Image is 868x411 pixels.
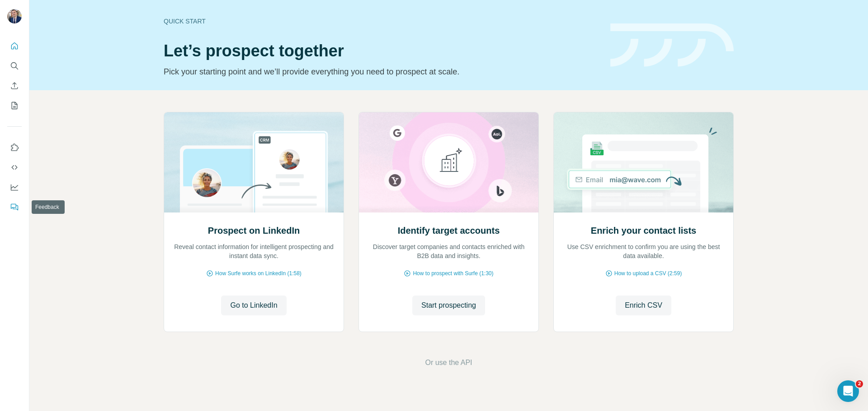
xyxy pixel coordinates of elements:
button: Use Surfe API [7,159,22,175]
p: Reveal contact information for intelligent prospecting and instant data sync. [173,242,335,260]
button: Dashboard [7,179,22,195]
p: Discover target companies and contacts enriched with B2B data and insights. [368,242,529,260]
img: Identify target accounts [359,112,539,212]
button: Use Surfe on LinkedIn [7,139,22,156]
img: Enrich your contact lists [553,112,734,212]
h2: Prospect on LinkedIn [208,224,300,237]
button: Enrich CSV [7,78,22,94]
h2: Identify target accounts [398,224,500,237]
button: Feedback [7,199,22,215]
button: My lists [7,97,22,114]
button: Enrich CSV [616,296,671,315]
button: Start prospecting [412,296,485,315]
span: Enrich CSV [625,300,662,311]
iframe: Intercom live chat [837,380,859,402]
span: How to prospect with Surfe (1:30) [413,269,493,277]
img: banner [610,23,734,67]
p: Pick your starting point and we’ll provide everything you need to prospect at scale. [164,65,599,78]
button: Quick start [7,38,22,54]
button: Go to LinkedIn [221,296,286,315]
img: Avatar [7,9,22,23]
button: Search [7,58,22,74]
button: Or use the API [425,357,472,368]
p: Use CSV enrichment to confirm you are using the best data available. [563,242,724,260]
span: Go to LinkedIn [230,300,277,311]
span: How to upload a CSV (2:59) [614,269,682,277]
span: How Surfe works on LinkedIn (1:58) [215,269,302,277]
img: Prospect on LinkedIn [164,112,344,212]
div: Quick start [164,17,599,26]
span: 2 [856,380,863,388]
span: Start prospecting [421,300,476,311]
h1: Let’s prospect together [164,42,599,60]
h2: Enrich your contact lists [591,224,696,237]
